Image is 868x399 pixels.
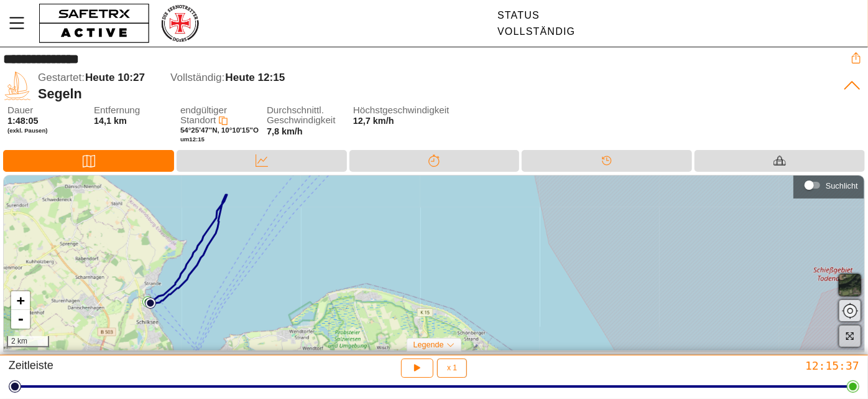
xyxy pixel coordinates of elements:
font: Heute 12:15 [225,72,285,83]
font: - [17,311,25,327]
font: Suchlicht [826,181,858,190]
font: (exkl. Pausen) [7,127,48,134]
font: Durchschnittl. Geschwindigkeit [267,105,336,126]
img: PathStart.svg [145,298,156,309]
font: 7,8 km/h [267,126,303,136]
font: Vollständig [497,26,575,37]
a: Herauszoomen [11,310,30,329]
font: endgültiger Standort [180,105,227,126]
font: Status [497,10,540,21]
img: Equipment_Black.svg [773,154,786,167]
font: Segeln [38,86,82,101]
img: SAILING.svg [3,72,32,100]
font: Legende [413,340,444,349]
font: 12,7 km/h [353,116,394,126]
div: Trennung [349,150,520,172]
img: RescueLogo.png [160,3,200,44]
font: 14,1 km [94,116,127,126]
div: Zeitleiste [522,150,692,172]
font: 1:48:05 [7,116,39,126]
font: Entfernung [94,105,140,115]
font: 54°25'47"N, 10°10'15"O [180,126,259,134]
font: Gestartet: [38,72,85,83]
button: x 1 [437,359,467,378]
font: Zeitleiste [9,359,53,372]
font: Heute 10:27 [85,72,145,83]
font: 2 km [11,337,27,345]
div: Karte [3,150,174,172]
font: x 1 [447,364,457,372]
font: 12:15 [189,136,205,143]
font: Höchstgeschwindigkeit [353,105,450,115]
font: Dauer [7,105,33,115]
div: Daten [177,150,347,172]
font: um [180,136,189,143]
img: PathEnd.svg [142,296,154,307]
font: Vollständig: [170,72,224,83]
font: + [17,293,25,308]
font: 12:15:37 [805,359,859,372]
a: Vergrößern [11,291,30,310]
div: Suchlicht [800,176,858,195]
div: Ausrüstung [695,150,865,172]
